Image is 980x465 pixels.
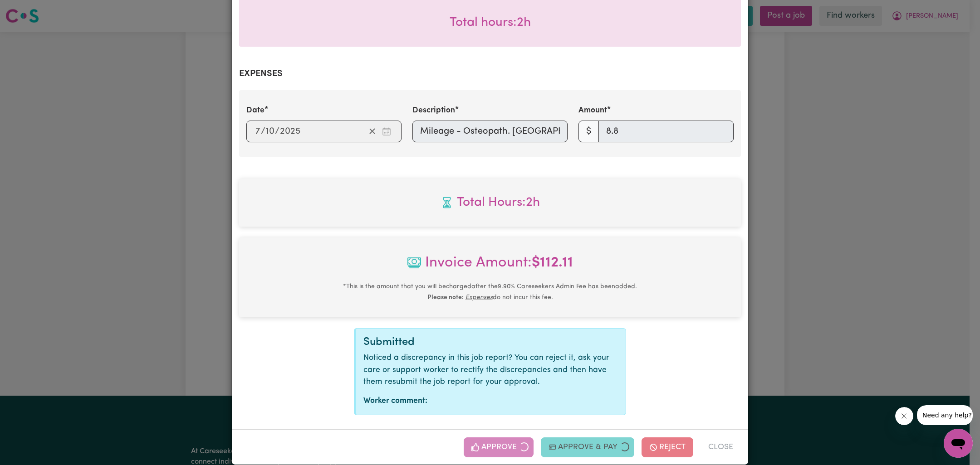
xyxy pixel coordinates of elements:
label: Description [412,105,455,116]
small: This is the amount that you will be charged after the 9.90 % Careseekers Admin Fee has been added... [343,283,637,301]
u: Expenses [465,294,493,301]
button: Clear date [365,125,379,138]
h2: Expenses [239,68,741,79]
span: Total hours worked: 2 hours [450,16,531,29]
iframe: Message from company [917,405,973,425]
label: Date [246,105,265,116]
button: Enter the date of expense [379,125,394,138]
input: Mileage - Osteopath. Turramurra [412,121,568,142]
iframe: Close message [895,407,913,425]
input: ---- [279,125,301,138]
span: $ [578,121,599,142]
input: -- [255,125,261,138]
iframe: Button to launch messaging window [944,429,973,458]
span: / [275,126,279,136]
label: Amount [578,105,607,116]
span: Submitted [363,337,415,348]
span: / [261,126,265,136]
input: -- [265,125,275,138]
strong: Worker comment: [363,397,427,405]
span: Total hours worked: 2 hours [246,193,734,212]
p: Noticed a discrepancy in this job report? You can reject it, ask your care or support worker to r... [363,352,618,388]
b: $ 112.11 [532,256,573,270]
b: Please note: [427,294,464,301]
span: Invoice Amount: [246,252,734,281]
